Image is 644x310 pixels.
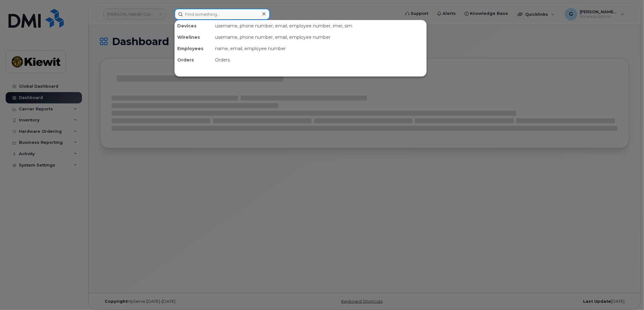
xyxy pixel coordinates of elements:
div: username, phone number, email, employee number [213,32,426,43]
div: Wirelines [175,32,213,43]
div: Employees [175,43,213,54]
div: Orders [175,54,213,66]
div: name, email, employee number [213,43,426,54]
div: Devices [175,20,213,32]
div: username, phone number, email, employee number, imei, sim [213,20,426,32]
div: Orders [213,54,426,66]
